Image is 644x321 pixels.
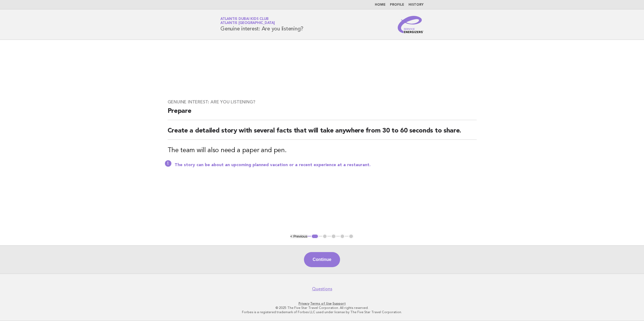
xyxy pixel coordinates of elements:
img: Service Energizers [398,16,424,33]
button: < Previous [290,234,307,238]
h3: Genuine interest: Are you listening? [168,99,477,105]
a: Questions [312,286,332,292]
span: Atlantis [GEOGRAPHIC_DATA] [220,22,275,25]
a: Atlantis Dubai Kids ClubAtlantis [GEOGRAPHIC_DATA] [220,17,275,25]
a: Terms of Use [310,302,332,305]
a: Support [333,302,346,305]
p: The story can be about an upcoming planned vacation or a recent experience at a restaurant. [175,162,477,168]
h2: Create a detailed story with several facts that will take anywhere from 30 to 60 seconds to share. [168,127,477,140]
h3: The team will also need a paper and pen. [168,146,477,155]
a: History [408,3,424,6]
p: © 2025 The Five Star Travel Corporation. All rights reserved. [157,306,487,310]
button: Continue [304,252,340,267]
h1: Genuine interest: Are you listening? [220,18,303,32]
a: Home [375,3,386,6]
button: 1 [311,234,319,239]
h2: Prepare [168,107,477,120]
p: Forbes is a registered trademark of Forbes LLC used under license by The Five Star Travel Corpora... [157,310,487,314]
p: · · [157,301,487,306]
a: Privacy [299,302,309,305]
a: Profile [390,3,404,6]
